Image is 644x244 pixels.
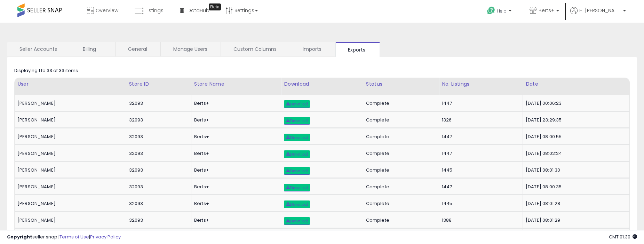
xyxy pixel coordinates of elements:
a: Custom Columns [221,42,289,56]
div: Complete [366,200,434,207]
div: 1447 [442,134,517,140]
div: [DATE] 08:01:28 [526,200,624,207]
div: [PERSON_NAME] [17,100,121,107]
a: Hi [PERSON_NAME] [570,7,626,23]
span: Help [497,8,507,14]
div: 32093 [129,100,186,107]
div: Complete [366,150,434,157]
div: 32093 [129,150,186,157]
div: [DATE] 08:02:24 [526,150,624,157]
a: Download [284,117,310,125]
div: 1447 [442,184,517,190]
div: [PERSON_NAME] [17,150,121,157]
strong: Copyright [7,234,32,240]
span: Download [286,219,308,223]
div: 1447 [442,100,517,107]
div: Tooltip anchor [209,3,221,10]
div: [PERSON_NAME] [17,117,121,123]
div: No. Listings [442,80,520,88]
div: [DATE] 08:01:29 [526,217,624,223]
div: [PERSON_NAME] [17,200,121,207]
a: General [116,42,160,56]
a: Download [284,184,310,191]
div: 32093 [129,200,186,207]
div: Berts+ [194,100,276,107]
div: seller snap | | [7,234,121,241]
div: 32093 [129,167,186,173]
div: 1447 [442,150,517,157]
div: Complete [366,217,434,223]
div: [DATE] 00:06:23 [526,100,624,107]
div: [PERSON_NAME] [17,184,121,190]
div: Berts+ [194,184,276,190]
a: Privacy Policy [90,234,121,240]
div: Complete [366,184,434,190]
div: [DATE] 08:01:30 [526,167,624,173]
div: Berts+ [194,167,276,173]
div: [DATE] 08:00:35 [526,184,624,190]
div: Berts+ [194,217,276,223]
span: Download [286,202,308,206]
span: Download [286,169,308,173]
i: Get Help [487,6,495,15]
div: Complete [366,117,434,123]
a: Download [284,200,310,208]
div: [DATE] 23:29:35 [526,117,624,123]
span: Download [286,135,308,140]
div: 32093 [129,134,186,140]
div: [PERSON_NAME] [17,167,121,173]
div: Date [526,80,627,88]
div: 32093 [129,217,186,223]
span: Download [286,119,308,123]
a: Exports [335,42,380,57]
div: 1326 [442,117,517,123]
div: User [17,80,123,88]
div: Berts+ [194,117,276,123]
div: 1445 [442,200,517,207]
span: Download [286,186,308,190]
a: Billing [70,42,114,56]
span: DataHub [188,7,209,14]
span: Hi [PERSON_NAME] [579,7,621,14]
span: 2025-10-7 01:30 GMT [609,234,637,240]
span: Listings [145,7,164,14]
div: Download [284,80,360,88]
div: Berts+ [194,134,276,140]
div: 1445 [442,167,517,173]
div: 32093 [129,184,186,190]
div: Berts+ [194,200,276,207]
div: Displaying 1 to 33 of 33 items [14,68,78,74]
a: Download [284,150,310,158]
span: Download [286,102,308,106]
a: Seller Accounts [7,42,70,56]
div: [PERSON_NAME] [17,134,121,140]
div: [DATE] 08:00:55 [526,134,624,140]
a: Manage Users [161,42,220,56]
a: Terms of Use [59,234,89,240]
div: Complete [366,134,434,140]
div: Store Name [194,80,278,88]
a: Help [482,1,518,23]
span: Overview [96,7,118,14]
div: Berts+ [194,150,276,157]
div: Status [366,80,436,88]
a: Download [284,217,310,225]
div: Complete [366,100,434,107]
a: Download [284,134,310,141]
div: [PERSON_NAME] [17,217,121,223]
div: 1388 [442,217,517,223]
a: Download [284,167,310,175]
div: 32093 [129,117,186,123]
div: Complete [366,167,434,173]
a: Download [284,100,310,108]
div: Store ID [129,80,188,88]
span: Berts+ [539,7,554,14]
span: Download [286,152,308,156]
a: Imports [290,42,334,56]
